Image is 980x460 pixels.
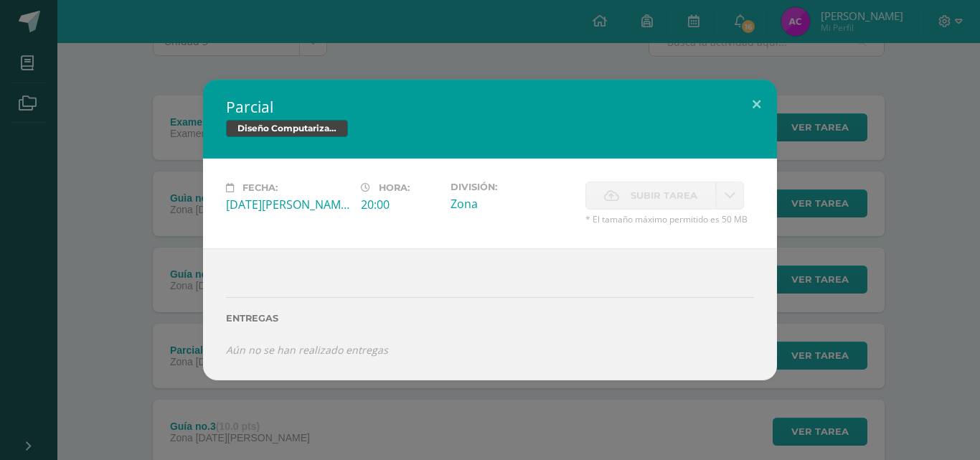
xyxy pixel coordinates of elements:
[361,197,439,212] div: 20:00
[585,182,716,210] label: La fecha de entrega ha expirado
[226,197,349,212] div: [DATE][PERSON_NAME]
[631,182,697,209] span: Subir tarea
[451,196,574,212] div: Zona
[226,313,754,324] label: Entregas
[736,80,777,128] button: Close (Esc)
[716,182,744,210] a: La fecha de entrega ha expirado
[226,343,388,357] i: Aún no se han realizado entregas
[226,97,754,117] h2: Parcial
[379,182,410,193] span: Hora:
[451,182,574,192] label: División:
[242,182,278,193] span: Fecha:
[585,213,754,225] span: * El tamaño máximo permitido es 50 MB
[226,120,348,137] span: Diseño Computarizado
